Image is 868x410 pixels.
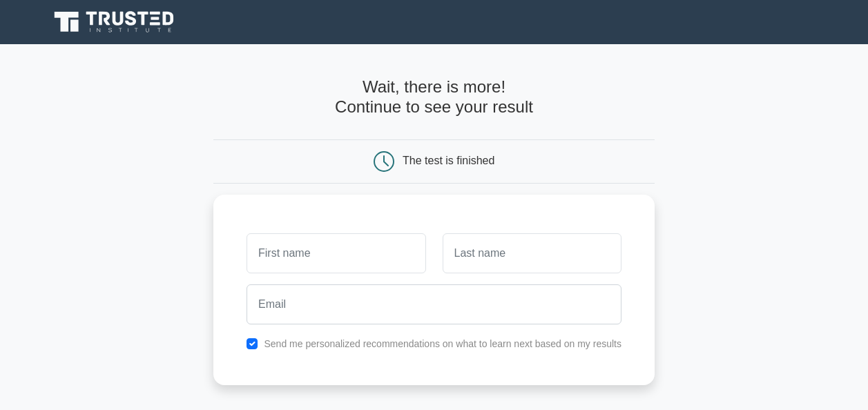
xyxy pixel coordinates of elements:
input: Last name [443,233,621,273]
input: Email [247,284,621,324]
label: Send me personalized recommendations on what to learn next based on my results [264,338,621,349]
h4: Wait, there is more! Continue to see your result [213,77,655,117]
div: The test is finished [403,155,494,166]
input: First name [247,233,425,273]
